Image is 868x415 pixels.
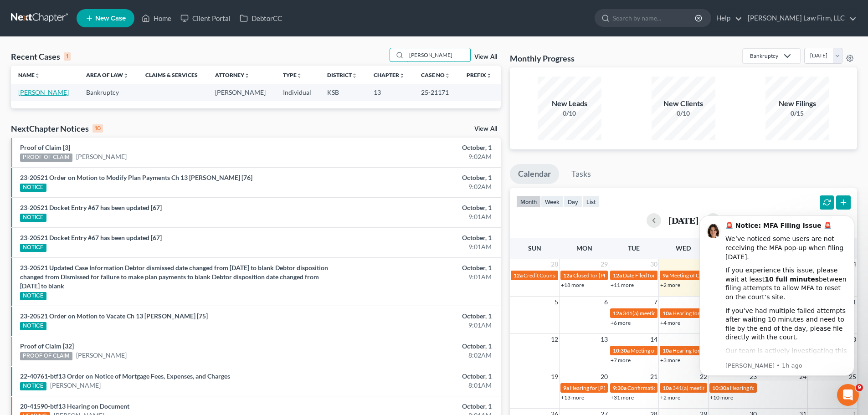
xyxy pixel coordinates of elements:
i: unfold_more [244,73,250,78]
i: unfold_more [123,73,128,78]
a: [PERSON_NAME] Law Firm, LLC [743,10,857,26]
div: NOTICE [20,292,46,300]
div: October, 1 [340,372,492,381]
div: 9:02AM [340,152,492,161]
div: 9:01AM [340,212,492,221]
a: +2 more [660,282,680,288]
td: [PERSON_NAME] [208,84,276,101]
span: Tue [628,244,640,252]
span: 10a [663,384,672,391]
div: New Filings [765,98,829,109]
a: +2 more [660,394,680,401]
span: Hearing for Bar K Holdings, LLC [673,310,748,317]
i: unfold_more [352,73,357,78]
a: +6 more [611,319,631,326]
a: +11 more [611,282,634,288]
div: NOTICE [20,244,46,252]
div: PROOF OF CLAIM [20,352,72,360]
div: NOTICE [20,322,46,330]
div: October, 1 [340,173,492,182]
a: DebtorCC [235,10,287,26]
span: 9a [663,272,668,279]
div: 0/10 [538,109,601,118]
a: +3 more [660,357,680,364]
a: +13 more [561,394,584,401]
span: 20 [600,371,609,382]
a: View All [474,54,497,60]
span: 30 [649,259,658,270]
td: Individual [276,84,320,101]
a: Chapterunfold_more [374,72,405,78]
span: 28 [550,259,559,270]
span: 10a [663,310,672,317]
a: Calendar [510,164,559,184]
span: 12a [613,310,622,317]
a: Client Portal [176,10,235,26]
span: Meeting of Creditors for [PERSON_NAME] [669,272,770,279]
a: View All [474,126,497,132]
a: Area of Lawunfold_more [86,72,128,78]
a: 23-20521 Docket Entry #67 has been updated [67] [20,204,162,211]
span: Credit Counseling for [PERSON_NAME] [524,272,618,279]
button: day [564,195,582,208]
td: Bankruptcy [79,84,138,101]
button: list [582,195,600,208]
td: KSB [320,84,366,101]
div: October, 1 [340,312,492,321]
span: 10a [663,347,672,354]
div: October, 1 [340,143,492,152]
span: 5 [554,297,559,307]
a: Proof of Claim [3] [20,143,70,151]
a: Prefixunfold_more [467,72,492,78]
a: Attorneyunfold_more [215,72,250,78]
span: 341(a) meeting for [PERSON_NAME] & [PERSON_NAME] [673,384,809,391]
span: 12a [563,272,572,279]
a: Help [712,10,742,26]
span: 19 [550,371,559,382]
i: unfold_more [35,73,40,78]
span: New Case [95,15,126,22]
span: 9a [563,384,569,391]
td: 25-21171 [414,84,459,101]
div: Bankruptcy [750,52,778,60]
span: Date Filed for [PERSON_NAME] [623,272,699,279]
div: October, 1 [340,203,492,212]
div: NextChapter Notices [11,123,103,134]
div: October, 1 [340,402,492,411]
span: Hearing for [PERSON_NAME] [570,384,641,391]
div: October, 1 [340,263,492,272]
button: week [541,195,564,208]
h3: Monthly Progress [510,53,575,64]
th: Claims & Services [138,66,208,84]
div: 1 [64,52,71,61]
i: unfold_more [486,73,492,78]
a: 23-20521 Order on Motion to Modify Plan Payments Ch 13 [PERSON_NAME] [76] [20,174,252,181]
div: 8:01AM [340,381,492,390]
td: 13 [366,84,414,101]
a: Tasks [563,164,599,184]
a: [PERSON_NAME] [50,381,101,390]
div: October, 1 [340,233,492,242]
div: 9:01AM [340,242,492,251]
a: +18 more [561,282,584,288]
span: 29 [600,259,609,270]
a: [PERSON_NAME] [76,152,127,161]
span: Hearing for [PERSON_NAME] [673,347,744,354]
button: month [516,195,541,208]
a: 22-40761-btf13 Order on Notice of Mortgage Fees, Expenses, and Charges [20,372,230,380]
div: PROOF OF CLAIM [20,154,72,162]
div: 10 [92,124,103,133]
span: 12a [514,272,523,279]
a: 20-41590-btf13 Hearing on Document [20,402,129,410]
a: 23-20521 Docket Entry #67 has been updated [67] [20,234,162,241]
span: 13 [600,334,609,345]
span: 10:30a [613,347,630,354]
